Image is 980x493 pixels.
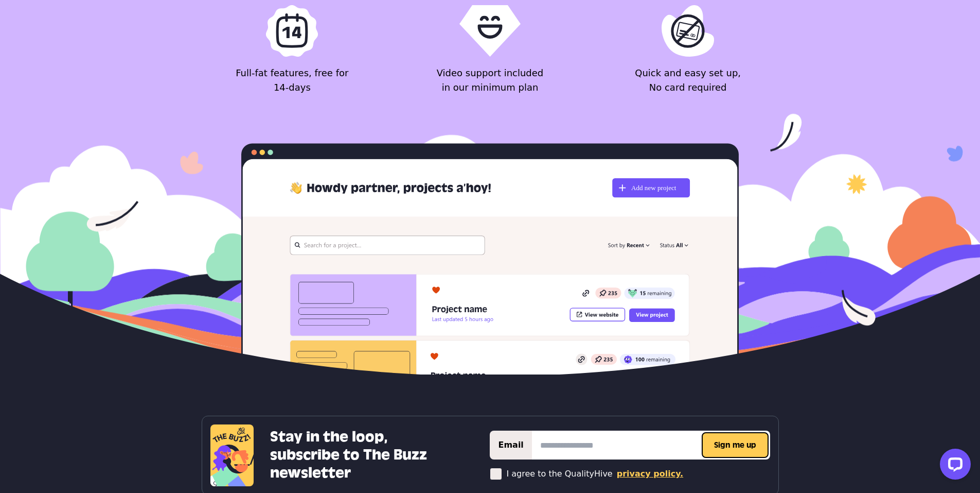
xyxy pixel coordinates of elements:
img: The Buzz Newsletter [210,424,254,486]
p: Video support included in our minimum plan [433,66,546,95]
a: privacy policy. [617,468,683,480]
label: Email [490,431,531,460]
input: email [532,431,770,460]
button: Sign me up [702,432,769,458]
h3: Stay in the loop, subscribe to The Buzz newsletter [270,429,443,482]
p: Quick and easy set up, No card required [631,66,744,95]
img: 14 day free trial [266,5,318,57]
img: QA Specialists [459,5,521,57]
p: Full-fat features, free for 14-days [236,66,349,95]
img: Team Mates Included [662,5,714,57]
iframe: LiveChat chat widget [932,445,975,488]
p: I agree to the QualityHive [506,468,612,480]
